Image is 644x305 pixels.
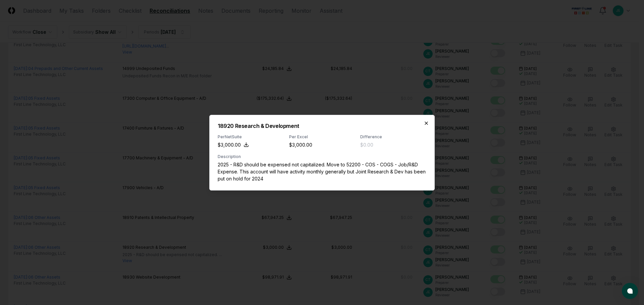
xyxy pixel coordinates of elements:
div: Description [218,154,426,160]
div: $3,000.00 [218,141,241,148]
div: $0.00 [360,141,373,148]
h2: 18920 Research & Development [218,123,426,129]
button: $3,000.00 [218,141,249,148]
div: Per NetSuite [218,134,284,140]
div: $3,000.00 [289,141,312,148]
p: 2025 - R&D should be expensed not capitalized. Move to 52200 - COS - COGS - Job/R&D Expense. This... [218,161,426,182]
div: Difference [360,134,426,140]
div: Per Excel [289,134,355,140]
